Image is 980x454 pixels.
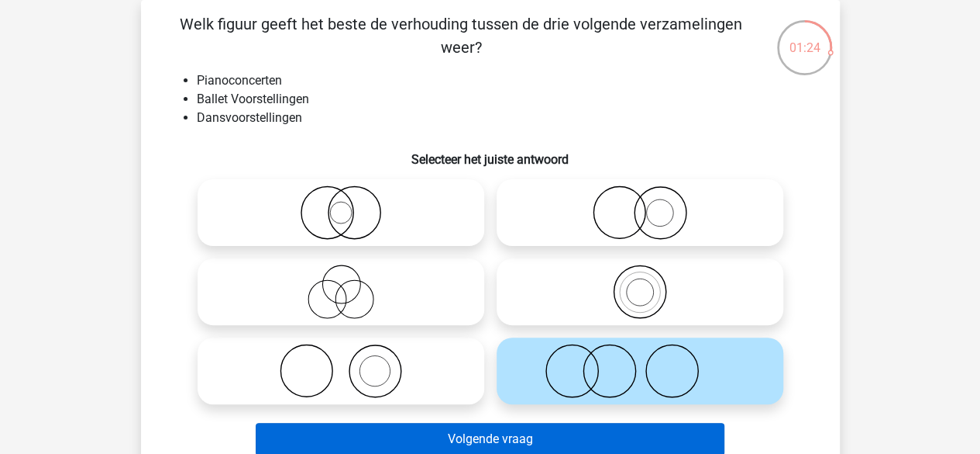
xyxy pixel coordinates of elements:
li: Ballet Voorstellingen [197,90,815,109]
li: Dansvoorstellingen [197,109,815,127]
div: 01:24 [775,19,834,57]
h6: Selecteer het juiste antwoord [166,140,815,167]
li: Pianoconcerten [197,71,815,90]
p: Welk figuur geeft het beste de verhouding tussen de drie volgende verzamelingen weer? [166,12,757,59]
